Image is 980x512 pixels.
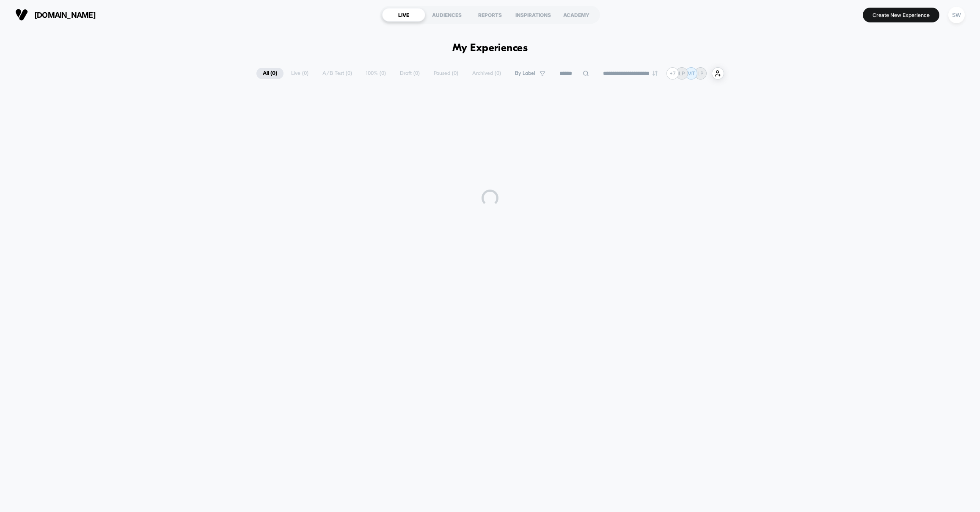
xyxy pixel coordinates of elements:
p: MT [687,70,695,77]
button: SW [946,6,967,24]
button: Create New Experience [863,8,939,22]
div: REPORTS [468,8,512,22]
div: INSPIRATIONS [512,8,555,22]
div: LIVE [382,8,425,22]
img: Visually logo [15,8,28,21]
div: + 7 [666,67,679,80]
div: ACADEMY [555,8,598,22]
span: [DOMAIN_NAME] [34,11,96,19]
div: AUDIENCES [425,8,468,22]
p: LP [697,70,704,77]
span: By Label [515,70,535,77]
img: end [652,71,658,76]
span: All ( 0 ) [256,68,284,79]
p: LP [679,70,685,77]
button: [DOMAIN_NAME] [13,8,98,22]
div: SW [948,7,965,23]
h1: My Experiences [452,42,528,55]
